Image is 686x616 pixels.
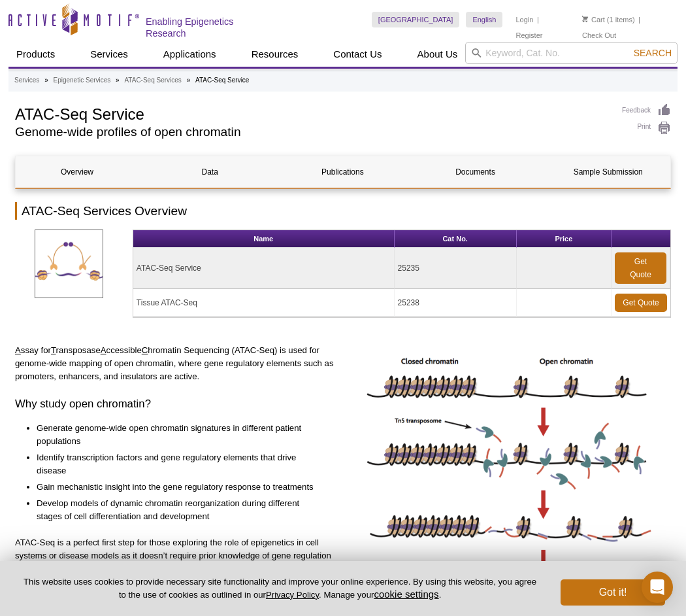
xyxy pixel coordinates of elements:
[622,103,671,118] a: Feedback
[14,75,39,86] a: Services
[133,289,395,317] td: Tissue ATAC-Seq
[187,77,191,84] li: »
[116,77,120,84] li: »
[37,422,325,448] li: Generate genome-wide open chromatin signatures in different patient populations
[37,481,325,494] li: Gain mechanistic insight into the gene regulatory response to treatments
[101,345,106,355] u: A
[15,396,338,412] h3: Why study open chromatin?
[465,42,678,64] input: Keyword, Cat. No.
[148,156,271,188] a: Data
[155,42,224,67] a: Applications
[515,31,542,40] a: Register
[142,345,148,355] u: C
[15,103,609,123] h1: ATAC-Seq Service
[642,572,673,603] div: Open Intercom Messenger
[281,156,404,188] a: Publications
[414,156,537,188] a: Documents
[615,252,666,284] a: Get Quote
[82,42,136,67] a: Services
[634,48,672,58] span: Search
[146,16,276,39] h2: Enabling Epigenetics Research
[537,12,539,27] li: |
[325,42,389,67] a: Contact Us
[638,12,640,27] li: |
[37,451,325,477] li: Identify transcription factors and gene regulatory elements that drive disease
[582,15,605,24] a: Cart
[466,12,502,27] a: English
[35,230,103,298] img: ATAC-SeqServices
[15,536,338,575] p: ATAC-Seq is a perfect first step for those exploring the role of epigenetics in cell systems or d...
[515,15,533,24] a: Login
[15,344,338,383] p: ssay for ransposase ccessible hromatin Sequencing (ATAC-Seq) is used for genome-wide mapping of o...
[582,31,616,40] a: Check Out
[630,47,676,59] button: Search
[547,156,670,188] a: Sample Submission
[15,202,671,220] h2: ATAC-Seq Services Overview
[395,248,517,289] td: 25235
[266,590,319,600] a: Privacy Policy
[44,77,48,84] li: »
[21,576,539,601] p: This website uses cookies to provide necessary site functionality and improve your online experie...
[124,75,181,86] a: ATAC-Seq Services
[410,42,466,67] a: About Us
[16,156,139,188] a: Overview
[37,497,325,523] li: Develop models of dynamic chromatin reorganization during different stages of cell differentiatio...
[372,12,460,27] a: [GEOGRAPHIC_DATA]
[517,230,612,248] th: Price
[622,121,671,135] a: Print
[133,248,395,289] td: ATAC-Seq Service
[363,344,657,598] img: ATAC-Seq image
[53,75,110,86] a: Epigenetic Services
[8,42,63,67] a: Products
[561,579,665,606] button: Got it!
[395,230,517,248] th: Cat No.
[51,345,56,355] u: T
[395,289,517,317] td: 25238
[244,42,306,67] a: Resources
[195,77,249,84] li: ATAC-Seq Service
[15,126,609,138] h2: Genome-wide profiles of open chromatin
[582,12,635,27] li: (1 items)
[133,230,395,248] th: Name
[374,589,438,600] button: cookie settings
[582,16,588,22] img: Your Cart
[15,345,21,355] u: A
